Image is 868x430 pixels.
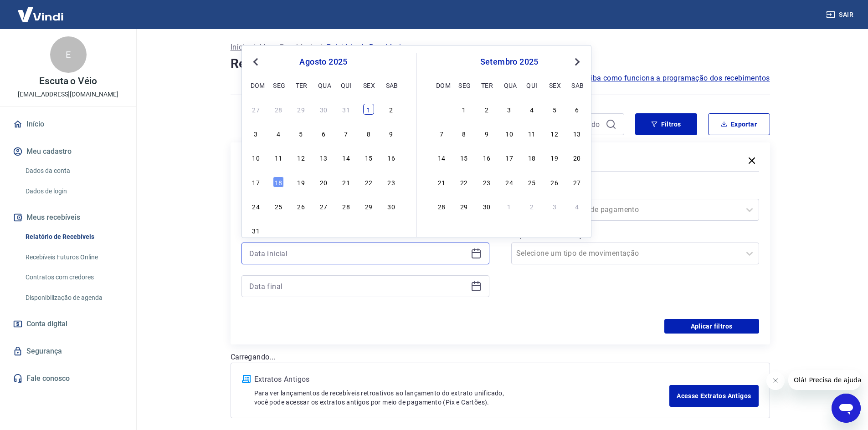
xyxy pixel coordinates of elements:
[273,128,284,139] div: Choose segunda-feira, 4 de agosto de 2025
[273,152,284,163] div: Choose segunda-feira, 11 de agosto de 2025
[341,201,352,212] div: Choose quinta-feira, 28 de agosto de 2025
[251,201,262,212] div: Choose domingo, 24 de agosto de 2025
[386,80,397,91] div: sab
[22,248,125,267] a: Recebíveis Futuros Online
[436,152,447,163] div: Choose domingo, 14 de setembro de 2025
[788,370,861,390] iframe: Mensagem da empresa
[386,104,397,115] div: Choose sábado, 2 de agosto de 2025
[296,104,307,115] div: Choose terça-feira, 29 de julho de 2025
[571,201,582,212] div: Choose sábado, 4 de outubro de 2025
[571,177,582,187] div: Choose sábado, 27 de setembro de 2025
[436,80,447,91] div: dom
[481,152,492,163] div: Choose terça-feira, 16 de setembro de 2025
[318,152,329,163] div: Choose quarta-feira, 13 de agosto de 2025
[11,207,125,228] button: Meus recebíveis
[341,225,352,236] div: Choose quinta-feira, 4 de setembro de 2025
[526,104,537,115] div: Choose quinta-feira, 4 de setembro de 2025
[296,177,307,187] div: Choose terça-feira, 19 de agosto de 2025
[386,128,397,139] div: Choose sábado, 9 de agosto de 2025
[549,80,560,91] div: sex
[669,385,758,407] a: Acesse Extratos Antigos
[458,80,469,91] div: seg
[526,201,537,212] div: Choose quinta-feira, 2 de outubro de 2025
[504,104,515,115] div: Choose quarta-feira, 3 de setembro de 2025
[766,372,785,390] iframe: Fechar mensagem
[571,152,582,163] div: Choose sábado, 20 de setembro de 2025
[824,6,857,23] button: Sair
[341,80,352,91] div: qui
[319,42,323,53] p: /
[18,90,118,99] p: [EMAIL_ADDRESS][DOMAIN_NAME]
[22,228,125,246] a: Relatório de Recebíveis
[549,104,560,115] div: Choose sexta-feira, 5 de setembro de 2025
[242,375,251,383] img: ícone
[251,225,262,236] div: Choose domingo, 31 de agosto de 2025
[11,369,125,389] a: Fale conosco
[341,177,352,187] div: Choose quinta-feira, 21 de agosto de 2025
[526,177,537,187] div: Choose quinta-feira, 25 de setembro de 2025
[386,177,397,187] div: Choose sábado, 23 de agosto de 2025
[11,0,70,28] img: Vindi
[436,104,447,115] div: Choose domingo, 31 de agosto de 2025
[11,314,125,334] a: Conta digital
[231,55,770,73] h4: Relatório de Recebíveis
[481,177,492,187] div: Choose terça-feira, 23 de setembro de 2025
[318,104,329,115] div: Choose quarta-feira, 30 de julho de 2025
[363,104,374,115] div: Choose sexta-feira, 1 de agosto de 2025
[254,389,670,407] p: Para ver lançamentos de recebíveis retroativos ao lançamento do extrato unificado, você pode aces...
[273,80,284,91] div: seg
[513,230,757,241] label: Tipo de Movimentação
[22,268,125,287] a: Contratos com credores
[708,113,770,135] button: Exportar
[363,177,374,187] div: Choose sexta-feira, 22 de agosto de 2025
[318,201,329,212] div: Choose quarta-feira, 27 de agosto de 2025
[513,186,757,197] label: Forma de Pagamento
[231,42,249,53] a: Início
[318,80,329,91] div: qua
[571,104,582,115] div: Choose sábado, 6 de setembro de 2025
[572,56,583,67] button: Next Month
[436,201,447,212] div: Choose domingo, 28 de setembro de 2025
[296,128,307,139] div: Choose terça-feira, 5 de agosto de 2025
[526,80,537,91] div: qui
[458,128,469,139] div: Choose segunda-feira, 8 de setembro de 2025
[664,319,759,334] button: Aplicar filtros
[526,128,537,139] div: Choose quinta-feira, 11 de setembro de 2025
[251,80,262,91] div: dom
[386,201,397,212] div: Choose sábado, 30 de agosto de 2025
[327,42,405,53] p: Relatório de Recebíveis
[39,76,97,86] p: Escuta o Véio
[635,113,697,135] button: Filtros
[526,152,537,163] div: Choose quinta-feira, 18 de setembro de 2025
[363,128,374,139] div: Choose sexta-feira, 8 de agosto de 2025
[504,80,515,91] div: qua
[582,73,770,84] a: Saiba como funciona a programação dos recebimentos
[318,128,329,139] div: Choose quarta-feira, 6 de agosto de 2025
[549,201,560,212] div: Choose sexta-feira, 3 de outubro de 2025
[259,42,316,53] a: Meus Recebíveis
[549,152,560,163] div: Choose sexta-feira, 19 de setembro de 2025
[250,56,261,67] button: Previous Month
[435,56,584,67] div: setembro 2025
[273,177,284,187] div: Choose segunda-feira, 18 de agosto de 2025
[11,142,125,162] button: Meu cadastro
[273,225,284,236] div: Choose segunda-feira, 1 de setembro de 2025
[11,114,125,134] a: Início
[549,128,560,139] div: Choose sexta-feira, 12 de setembro de 2025
[341,104,352,115] div: Choose quinta-feira, 31 de julho de 2025
[249,56,398,67] div: agosto 2025
[22,182,125,201] a: Dados de login
[363,152,374,163] div: Choose sexta-feira, 15 de agosto de 2025
[458,152,469,163] div: Choose segunda-feira, 15 de setembro de 2025
[251,177,262,187] div: Choose domingo, 17 de agosto de 2025
[481,128,492,139] div: Choose terça-feira, 9 de setembro de 2025
[318,225,329,236] div: Choose quarta-feira, 3 de setembro de 2025
[254,374,670,385] p: Extratos Antigos
[436,128,447,139] div: Choose domingo, 7 de setembro de 2025
[273,104,284,115] div: Choose segunda-feira, 28 de julho de 2025
[363,225,374,236] div: Choose sexta-feira, 5 de setembro de 2025
[26,318,67,330] span: Conta digital
[318,177,329,187] div: Choose quarta-feira, 20 de agosto de 2025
